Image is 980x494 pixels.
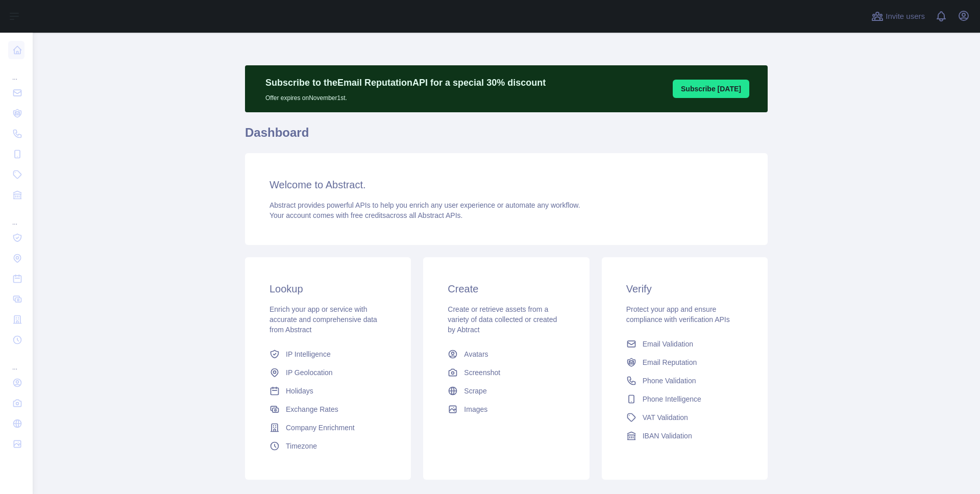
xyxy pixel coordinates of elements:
span: Invite users [886,11,925,22]
h1: Dashboard [245,125,768,149]
p: Subscribe to the Email Reputation API for a special 30 % discount [265,76,546,90]
a: Screenshot [444,363,569,382]
h3: Welcome to Abstract. [269,178,743,192]
span: IP Geolocation [286,367,333,378]
span: Phone Validation [643,376,696,386]
p: Offer expires on November 1st. [265,90,546,102]
span: VAT Validation [643,412,688,423]
h3: Lookup [269,282,386,296]
span: Exchange Rates [286,404,338,414]
div: ... [8,61,24,82]
a: Phone Validation [622,372,747,390]
div: ... [8,206,24,227]
span: free credits [351,211,386,219]
button: Subscribe [DATE] [673,80,749,98]
a: Images [444,400,569,418]
span: Abstract provides powerful APIs to help you enrich any user experience or automate any workflow. [269,201,580,209]
a: VAT Validation [622,408,747,427]
span: Images [464,404,487,414]
a: Avatars [444,345,569,363]
span: Company Enrichment [286,423,355,433]
span: Email Reputation [643,357,697,367]
span: Your account comes with across all Abstract APIs. [269,211,462,219]
span: Screenshot [464,367,500,378]
a: IP Geolocation [265,363,390,382]
button: Invite users [869,8,927,24]
span: Timezone [286,441,317,451]
div: ... [8,351,24,372]
a: Email Reputation [622,353,747,372]
a: IP Intelligence [265,345,390,363]
a: Phone Intelligence [622,390,747,408]
a: Holidays [265,382,390,400]
span: Phone Intelligence [643,394,701,404]
a: Exchange Rates [265,400,390,418]
h3: Verify [626,282,743,296]
a: Email Validation [622,335,747,353]
a: Scrape [444,382,569,400]
span: Create or retrieve assets from a variety of data collected or created by Abtract [448,305,557,334]
span: IBAN Validation [643,431,692,441]
h3: Create [448,282,565,296]
span: Protect your app and ensure compliance with verification APIs [626,305,730,324]
span: Avatars [464,349,488,359]
a: Timezone [265,437,390,455]
span: IP Intelligence [286,349,331,359]
a: Company Enrichment [265,418,390,437]
span: Scrape [464,386,486,396]
a: IBAN Validation [622,427,747,445]
span: Enrich your app or service with accurate and comprehensive data from Abstract [269,305,377,334]
span: Email Validation [643,339,693,349]
span: Holidays [286,386,313,396]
